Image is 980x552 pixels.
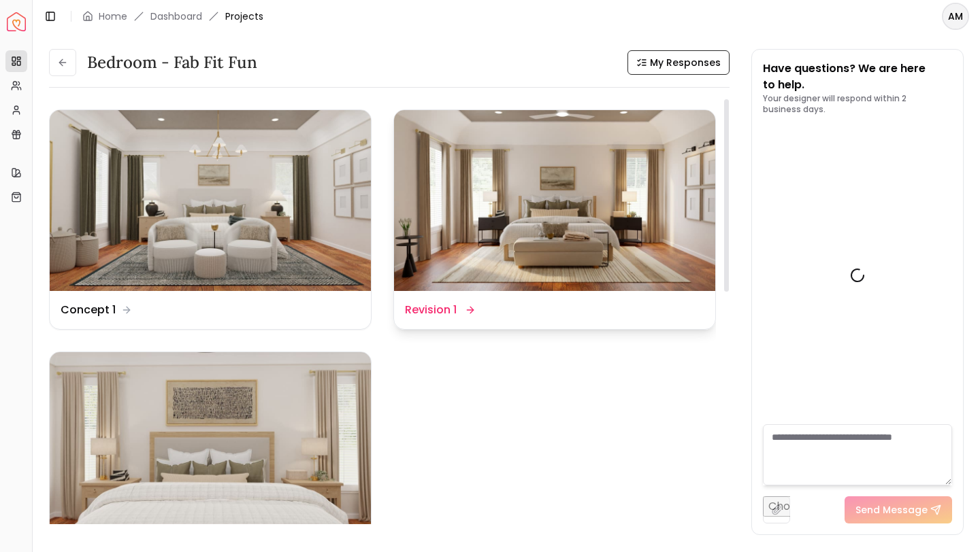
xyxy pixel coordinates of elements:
[99,10,127,23] a: Home
[627,50,730,75] button: My Responses
[942,3,969,30] button: AM
[50,352,371,533] img: Revision 2
[393,109,716,330] a: Revision 1Revision 1
[650,56,721,69] span: My Responses
[150,10,202,23] a: Dashboard
[394,110,715,291] img: Revision 1
[7,12,26,31] a: Spacejoy
[50,110,371,291] img: Concept 1
[82,10,263,23] nav: breadcrumb
[87,52,257,73] h3: Bedroom - Fab Fit Fun
[763,93,952,115] p: Your designer will respond within 2 business days.
[763,61,952,93] p: Have questions? We are here to help.
[225,10,263,23] span: Projects
[7,12,26,31] img: Spacejoy Logo
[61,302,116,318] dd: Concept 1
[49,109,372,330] a: Concept 1Concept 1
[405,302,457,318] dd: Revision 1
[943,4,968,29] span: AM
